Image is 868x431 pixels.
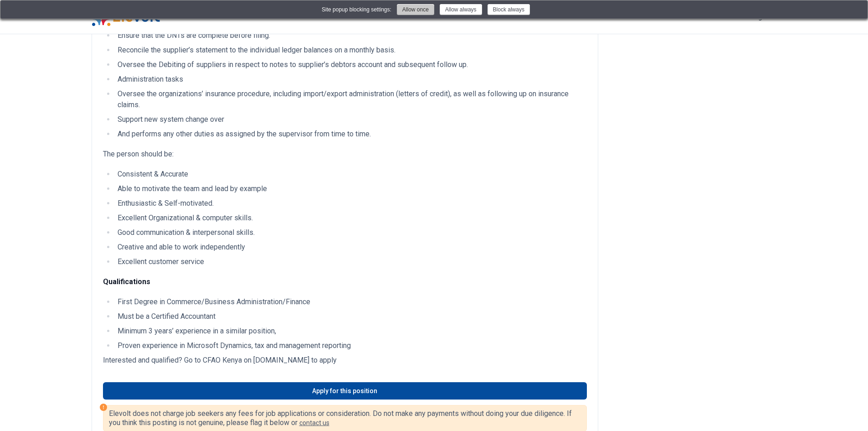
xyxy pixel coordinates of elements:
[115,227,587,238] li: Good communication & interpersonal skills.
[115,59,587,70] li: Oversee the Debiting of suppliers in respect to notes to supplier’s debtors account and subsequen...
[115,242,587,253] li: Creative and able to work independently
[115,213,587,223] li: Excellent Organizational & computer skills.
[115,183,587,194] li: Able to motivate the team and lead by example
[115,311,587,322] li: Must be a Certified Accountant
[115,30,587,41] li: Ensure that the DNTs are complete before filing.
[103,355,587,366] p: Interested and qualified? Go to CFAO Kenya on [DOMAIN_NAME] to apply
[115,256,587,267] li: Excellent customer service
[822,387,868,431] iframe: Chat Widget
[440,4,482,15] button: Allow always
[115,129,587,140] li: And performs any other duties as assigned by the supervisor from time to time.
[103,149,587,160] p: The person should be:
[115,198,587,209] li: Enthusiastic & Self-motivated.
[115,340,587,351] li: Proven experience in Microsoft Dynamics, tax and management reporting
[115,114,587,125] li: Support new system change over
[115,169,587,180] li: Consistent & Accurate
[115,326,587,337] li: Minimum 3 years’ experience in a similar position,
[115,45,587,56] li: Reconcile the supplier’s statement to the individual ledger balances on a monthly basis.
[109,409,581,427] p: Elevolt does not charge job seekers any fees for job applications or consideration. Do not make a...
[299,419,329,426] a: contact us
[488,4,530,15] button: Block always
[115,88,587,110] li: Oversee the organizations’ insurance procedure, including import/export administration (letters o...
[103,382,587,400] a: Apply for this position
[397,4,434,15] button: Allow once
[103,277,150,286] strong: Qualifications
[115,74,587,85] li: Administration tasks
[115,296,587,307] li: First Degree in Commerce/Business Administration/Finance
[322,5,391,14] div: Site popup blocking settings:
